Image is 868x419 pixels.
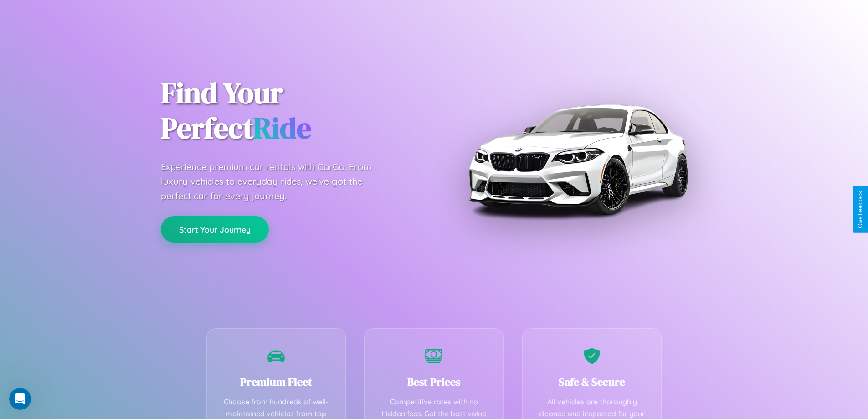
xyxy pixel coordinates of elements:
h3: Premium Fleet [221,374,332,389]
img: Premium BMW car rental vehicle [464,46,692,274]
h3: Best Prices [378,374,490,389]
span: Ride [253,108,311,148]
button: Start Your Journey [161,216,269,243]
h3: Safe & Secure [536,374,648,389]
div: Give Feedback [857,191,863,228]
p: Experience premium car rentals with CarGo. From luxury vehicles to everyday rides, we've got the ... [161,160,389,203]
h1: Find Your Perfect [161,76,421,146]
iframe: Intercom live chat [9,388,31,410]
